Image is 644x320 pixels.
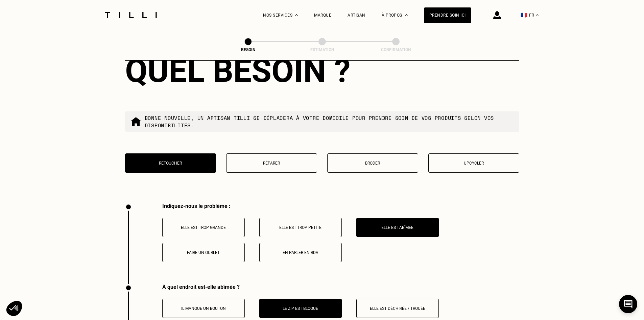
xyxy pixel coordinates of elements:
button: En parler en RDV [259,243,342,262]
img: Menu déroulant [295,14,298,16]
span: 🇫🇷 [521,12,527,18]
p: Elle est trop petite [263,225,338,230]
p: Retoucher [129,161,212,166]
button: Réparer [226,153,317,173]
button: Retoucher [125,153,216,173]
p: Elle est déchirée / trouée [360,306,435,311]
p: Broder [331,161,414,166]
div: Estimation [288,47,356,52]
button: Upcycler [428,153,519,173]
p: Le zip est bloqué [263,306,338,311]
p: Upcycler [432,161,516,166]
button: Elle est déchirée / trouée [356,299,439,318]
a: Artisan [348,13,365,18]
div: Quel besoin ? [125,52,519,90]
img: menu déroulant [536,14,539,16]
button: Il manque un bouton [162,299,245,318]
div: Indiquez-nous le problème : [162,203,519,209]
p: Elle est trop grande [166,225,241,230]
img: commande à domicile [130,116,141,127]
p: Il manque un bouton [166,306,241,311]
img: icône connexion [493,11,501,19]
button: Le zip est bloqué [259,299,342,318]
p: Réparer [230,161,313,166]
a: Prendre soin ici [424,7,471,23]
button: Elle est trop grande [162,218,245,237]
p: Elle est abîmée [360,225,435,230]
p: En parler en RDV [263,250,338,255]
div: Confirmation [362,47,430,52]
a: Marque [314,13,331,18]
img: Logo du service de couturière Tilli [102,12,159,18]
button: Faire un ourlet [162,243,245,262]
img: Menu déroulant à propos [405,14,408,16]
div: À quel endroit est-elle abîmée ? [162,284,439,290]
button: Elle est abîmée [356,218,439,237]
button: Elle est trop petite [259,218,342,237]
p: Bonne nouvelle, un artisan tilli se déplacera à votre domicile pour prendre soin de vos produits ... [145,114,514,129]
button: Broder [327,153,418,173]
p: Faire un ourlet [166,250,241,255]
div: Besoin [214,47,282,52]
